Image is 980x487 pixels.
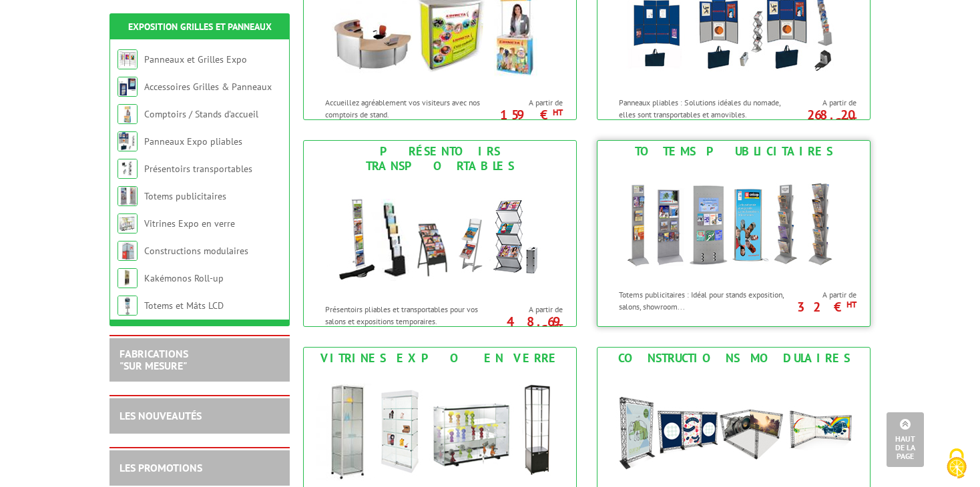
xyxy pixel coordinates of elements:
[782,111,856,127] p: 268.20 €
[887,412,924,467] a: Haut de la page
[846,115,856,126] sup: HT
[933,442,980,487] button: Cookies (fenêtre modale)
[488,318,563,334] p: 48.69 €
[495,304,563,315] span: A partir de
[782,303,856,311] p: 32 €
[788,290,856,300] span: A partir de
[117,131,138,151] img: Panneaux Expo pliables
[144,217,235,229] a: Vitrines Expo en verre
[128,21,272,33] a: Exposition Grilles et Panneaux
[601,144,867,159] div: Totems publicitaires
[117,296,138,316] img: Totems et Mâts LCD
[307,144,573,173] div: Présentoirs transportables
[316,177,563,297] img: Présentoirs transportables
[144,300,224,312] a: Totems et Mâts LCD
[144,53,247,65] a: Panneaux et Grilles Expo
[303,140,577,327] a: Présentoirs transportables Présentoirs transportables Présentoirs pliables et transportables pour...
[495,97,563,108] span: A partir de
[619,289,784,312] p: Totems publicitaires : Idéal pour stands exposition, salons, showroom...
[119,347,188,372] a: FABRICATIONS"Sur Mesure"
[325,97,491,119] p: Accueillez agréablement vos visiteurs avec nos comptoirs de stand.
[601,351,867,366] div: Constructions modulaires
[144,135,242,147] a: Panneaux Expo pliables
[119,461,202,474] a: LES PROMOTIONS
[117,268,138,288] img: Kakémonos Roll-up
[117,104,138,124] img: Comptoirs / Stands d'accueil
[144,163,252,175] a: Présentoirs transportables
[325,304,491,326] p: Présentoirs pliables et transportables pour vos salons et expositions temporaires.
[488,111,563,119] p: 159 €
[619,97,784,119] p: Panneaux pliables : Solutions idéales du nomade, elles sont transportables et amovibles.
[553,107,563,118] sup: HT
[144,81,272,93] a: Accessoires Grilles & Panneaux
[117,213,138,233] img: Vitrines Expo en verre
[846,299,856,310] sup: HT
[144,108,258,120] a: Comptoirs / Stands d'accueil
[117,186,138,206] img: Totems publicitaires
[144,245,248,257] a: Constructions modulaires
[610,162,857,282] img: Totems publicitaires
[788,97,856,108] span: A partir de
[144,272,224,284] a: Kakémonos Roll-up
[119,409,202,422] a: LES NOUVEAUTÉS
[117,159,138,179] img: Présentoirs transportables
[597,140,871,327] a: Totems publicitaires Totems publicitaires Totems publicitaires : Idéal pour stands exposition, sa...
[117,241,138,261] img: Constructions modulaires
[940,447,973,480] img: Cookies (fenêtre modale)
[553,322,563,333] sup: HT
[117,49,138,69] img: Panneaux et Grilles Expo
[144,190,226,202] a: Totems publicitaires
[307,351,573,366] div: Vitrines Expo en verre
[117,77,138,97] img: Accessoires Grilles & Panneaux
